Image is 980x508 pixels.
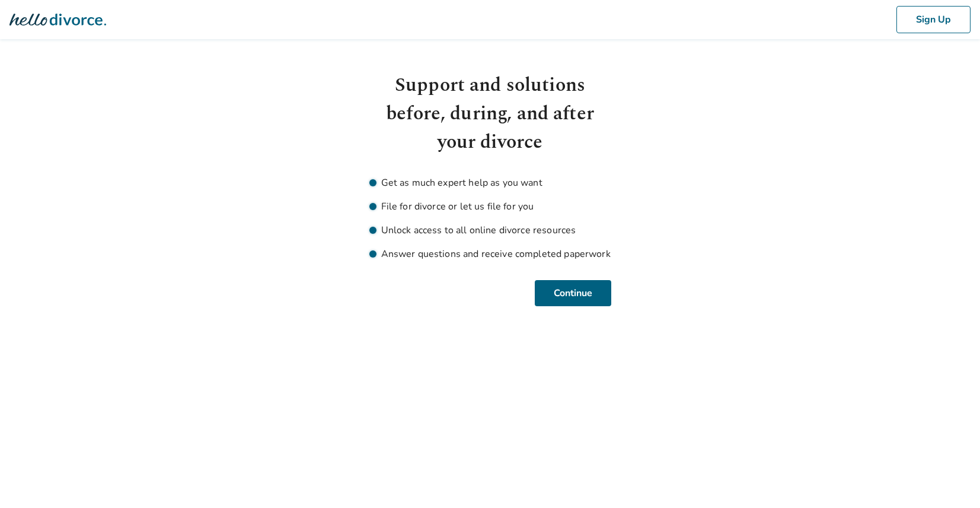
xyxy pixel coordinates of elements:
[369,176,611,190] li: Get as much expert help as you want
[369,223,611,237] li: Unlock access to all online divorce resources
[369,199,611,214] li: File for divorce or let us file for you
[369,247,611,261] li: Answer questions and receive completed paperwork
[535,280,611,306] button: Continue
[896,6,971,33] button: Sign Up
[369,71,611,157] h1: Support and solutions before, during, and after your divorce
